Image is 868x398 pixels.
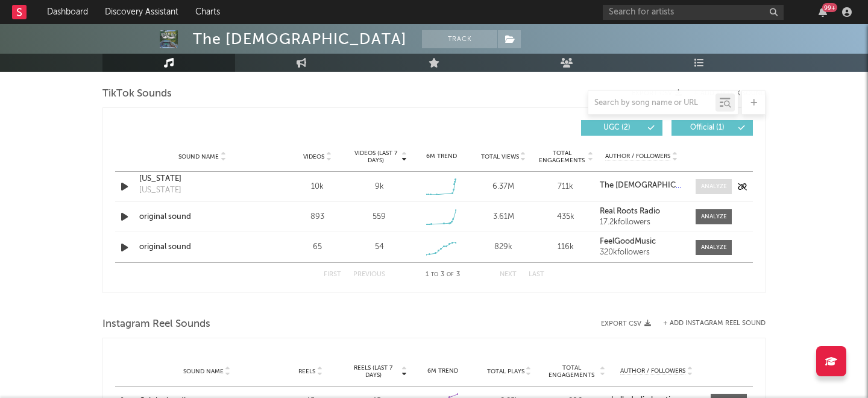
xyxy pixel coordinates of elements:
[588,98,715,108] input: Search by song name or URL
[193,30,407,48] div: The [DEMOGRAPHIC_DATA]
[538,211,594,223] div: 435k
[546,364,599,379] span: Total Engagements
[651,320,766,327] div: + Add Instagram Reel Sound
[422,30,497,48] button: Track
[353,271,385,278] button: Previous
[139,185,181,197] div: [US_STATE]
[589,124,644,131] span: UGC ( 2 )
[487,368,524,375] span: Total Plays
[476,181,532,193] div: 6.37M
[298,368,315,375] span: Reels
[538,150,587,164] span: Total Engagements
[347,364,400,379] span: Reels (last 7 days)
[431,272,438,277] span: to
[139,173,265,185] a: [US_STATE]
[375,181,384,193] div: 9k
[671,120,753,136] button: Official(1)
[600,207,684,216] a: Real Roots Radio
[481,153,519,160] span: Total Views
[139,211,265,223] a: original sound
[373,211,386,223] div: 559
[476,211,532,223] div: 3.61M
[600,182,684,190] a: The [DEMOGRAPHIC_DATA]
[375,241,384,253] div: 54
[413,367,473,376] div: 6M Trend
[600,207,660,215] strong: Real Roots Radio
[289,211,345,223] div: 893
[409,268,476,282] div: 1 3 3
[529,271,544,278] button: Last
[822,3,837,12] div: 99 +
[600,182,703,189] strong: The [DEMOGRAPHIC_DATA]
[679,124,735,131] span: Official ( 1 )
[139,241,265,253] a: original sound
[600,248,684,257] div: 320k followers
[324,271,341,278] button: First
[600,238,684,246] a: FeelGoodMusic
[819,7,827,17] button: 99+
[581,120,662,136] button: UGC(2)
[303,153,324,160] span: Videos
[500,271,517,278] button: Next
[663,320,766,327] button: + Add Instagram Reel Sound
[102,317,210,332] span: Instagram Reel Sounds
[600,218,684,227] div: 17.2k followers
[538,241,594,253] div: 116k
[178,153,219,160] span: Sound Name
[102,87,172,101] span: TikTok Sounds
[289,241,345,253] div: 65
[447,272,454,277] span: of
[183,368,224,375] span: Sound Name
[538,181,594,193] div: 711k
[632,90,682,97] button: Export CSV
[289,181,345,193] div: 10k
[620,367,685,375] span: Author / Followers
[351,150,400,164] span: Videos (last 7 days)
[600,238,656,245] strong: FeelGoodMusic
[603,5,784,20] input: Search for artists
[605,153,670,160] span: Author / Followers
[601,320,651,327] button: Export CSV
[476,241,532,253] div: 829k
[414,152,470,161] div: 6M Trend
